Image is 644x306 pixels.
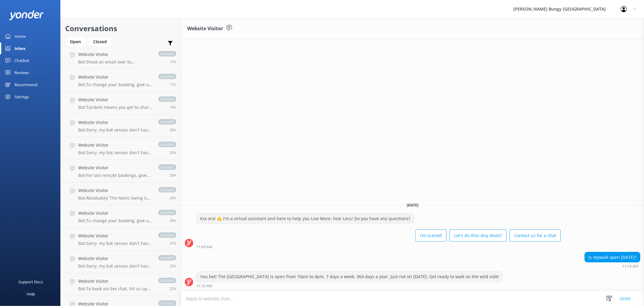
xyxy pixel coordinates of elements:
[14,79,37,91] div: Recommend
[197,213,414,224] div: Kia ora! 🤙 I'm a virtual assistant and here to help you Live More, Fear Less! Do you have any que...
[88,38,114,45] a: Closed
[78,195,152,201] p: Bot: Absolutely! The Nevis Swing is rocking 364 days a year, only taking a break on [DATE]. So, c...
[158,119,176,125] span: closed
[170,241,176,246] span: Sep 12 2025 01:37pm (UTC +12:00) Pacific/Auckland
[510,229,561,242] button: Contact us for a chat
[170,173,176,178] span: Sep 12 2025 02:34pm (UTC +12:00) Pacific/Auckland
[585,264,640,268] div: Sep 13 2025 11:10am (UTC +12:00) Pacific/Auckland
[65,37,85,46] div: Open
[170,150,176,155] span: Sep 12 2025 02:43pm (UTC +12:00) Pacific/Auckland
[78,233,152,239] h4: Website Visitor
[61,92,181,115] a: Website VisitorBot:Tandem means you get to share the adrenaline rush with a [PERSON_NAME]! You ca...
[622,265,638,268] strong: 11:10 AM
[158,51,176,57] span: closed
[187,25,223,33] h3: Website Visitor
[403,203,422,208] span: [DATE]
[158,96,176,102] span: closed
[78,210,152,216] h4: Website Visitor
[78,164,152,171] h4: Website Visitor
[9,10,44,20] img: yonder-white-logo.png
[19,276,43,288] div: Support Docs
[196,284,212,288] strong: 11:10 AM
[158,164,176,170] span: closed
[158,187,176,193] span: closed
[196,245,212,249] strong: 11:09 AM
[158,233,176,238] span: closed
[450,229,507,242] button: Let's do this! Any deals?
[170,218,176,223] span: Sep 12 2025 02:29pm (UTC +12:00) Pacific/Auckland
[197,272,503,282] div: You bet! The [GEOGRAPHIC_DATA] is open from 10am to 4pm, 7 days a week, 364 days a year. Just not...
[78,51,152,58] h4: Website Visitor
[196,245,561,249] div: Sep 13 2025 11:09am (UTC +12:00) Pacific/Auckland
[14,30,26,42] div: Home
[170,127,176,132] span: Sep 12 2025 02:53pm (UTC +12:00) Pacific/Auckland
[196,284,503,288] div: Sep 13 2025 11:10am (UTC +12:00) Pacific/Auckland
[158,142,176,147] span: closed
[61,160,181,183] a: Website VisitorBot:For last-minute bookings, give us a call at [PHONE_NUMBER]. They'll sort you o...
[61,115,181,137] a: Website VisitorBot:Sorry, my bot senses don't have an answer for that, please try and rephrase yo...
[170,286,176,291] span: Sep 12 2025 12:42pm (UTC +12:00) Pacific/Auckland
[78,255,152,262] h4: Website Visitor
[78,142,152,148] h4: Website Visitor
[170,105,176,110] span: Sep 12 2025 04:58pm (UTC +12:00) Pacific/Auckland
[78,105,152,110] p: Bot: Tandem means you get to share the adrenaline rush with a [PERSON_NAME]! You can tandem bungy...
[61,69,181,92] a: Website VisitorBot:To change your booking, give us a call at [PHONE_NUMBER] or [PHONE_NUMBER], or...
[61,251,181,273] a: Website VisitorBot:Sorry, my bot senses don't have an answer for that, please try and rephrase yo...
[61,228,181,251] a: Website VisitorBot:Sorry, my bot senses don't have an answer for that, please try and rephrase yo...
[78,241,152,246] p: Bot: Sorry, my bot senses don't have an answer for that, please try and rephrase your question, I...
[78,173,152,178] p: Bot: For last-minute bookings, give us a call at [PHONE_NUMBER]. They'll sort you out if there's ...
[78,96,152,103] h4: Website Visitor
[78,263,152,269] p: Bot: Sorry, my bot senses don't have an answer for that, please try and rephrase your question, I...
[170,59,176,64] span: Sep 12 2025 05:40pm (UTC +12:00) Pacific/Auckland
[65,23,176,34] h2: Conversations
[158,210,176,215] span: closed
[78,59,152,65] p: Bot: Shoot an email over to [EMAIL_ADDRESS][DOMAIN_NAME], and they'll sort you out. Just remember...
[78,74,152,80] h4: Website Visitor
[78,119,152,126] h4: Website Visitor
[14,42,26,54] div: Inbox
[78,127,152,133] p: Bot: Sorry, my bot senses don't have an answer for that, please try and rephrase your question, I...
[78,187,152,194] h4: Website Visitor
[65,38,88,45] a: Open
[88,37,111,46] div: Closed
[158,74,176,79] span: closed
[158,301,176,306] span: closed
[170,82,176,87] span: Sep 12 2025 05:23pm (UTC +12:00) Pacific/Auckland
[14,91,29,103] div: Settings
[14,67,29,79] div: Reviews
[27,288,35,300] div: Help
[78,150,152,155] p: Bot: Sorry, my bot senses don't have an answer for that, please try and rephrase your question, I...
[415,229,447,242] button: I'm scared!
[78,278,152,285] h4: Website Visitor
[78,286,152,291] p: Bot: To book via live chat, hit us up between 8.30am-5pm NZST, and our crew will sort you out. Ot...
[61,183,181,205] a: Website VisitorBot:Absolutely! The Nevis Swing is rocking 364 days a year, only taking a break on...
[61,47,181,69] a: Website VisitorBot:Shoot an email over to [EMAIL_ADDRESS][DOMAIN_NAME], and they'll sort you out....
[78,82,152,87] p: Bot: To change your booking, give us a call at [PHONE_NUMBER] or [PHONE_NUMBER], or shoot us an e...
[170,195,176,200] span: Sep 12 2025 02:32pm (UTC +12:00) Pacific/Auckland
[14,54,29,67] div: Chatbot
[585,252,640,262] div: Is skywalk open [DATE]?
[158,278,176,283] span: closed
[61,137,181,160] a: Website VisitorBot:Sorry, my bot senses don't have an answer for that, please try and rephrase yo...
[61,273,181,296] a: Website VisitorBot:To book via live chat, hit us up between 8.30am-5pm NZST, and our crew will so...
[61,205,181,228] a: Website VisitorBot:To change your booking, give us a buzz at 0800 286 4958 or [PHONE_NUMBER], or ...
[78,218,152,223] p: Bot: To change your booking, give us a buzz at 0800 286 4958 or [PHONE_NUMBER], or shoot us an em...
[170,263,176,269] span: Sep 12 2025 01:03pm (UTC +12:00) Pacific/Auckland
[158,255,176,261] span: closed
